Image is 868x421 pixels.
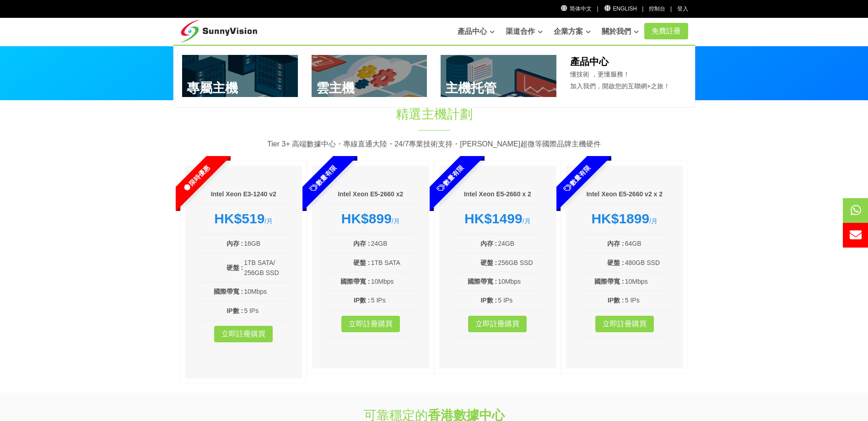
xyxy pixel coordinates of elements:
[371,295,415,306] td: 5 IPs
[607,240,624,247] b: 內存 :
[214,326,273,342] a: 立即註冊購買
[506,23,543,41] a: 渠道合作
[570,70,670,90] span: 懂技術 ，更懂服務！ 加入我們，開啟您的互聯網+之旅！
[608,297,624,304] b: IP數 :
[670,5,672,13] li: |
[497,276,542,287] td: 10Mbps
[649,5,665,12] a: 控制台
[464,211,523,226] strong: HK$1499
[226,264,243,271] b: 硬盤 :
[480,240,497,247] b: 內存 :
[497,238,542,249] td: 24GB
[625,257,669,268] td: 480GB SSD
[591,211,649,226] strong: HK$1899
[497,295,542,306] td: 5 IPs
[607,259,624,266] b: 硬盤 :
[243,238,288,249] td: 16GB
[580,210,669,227] div: /月
[214,288,243,295] b: 國際帶寬 :
[341,316,400,332] a: 立即註冊購買
[354,297,370,304] b: IP數 :
[371,238,415,249] td: 24GB
[480,297,497,304] b: IP數 :
[561,5,592,12] a: 简体中文
[411,140,488,217] span: 數量有限
[570,56,609,67] b: 產品中心
[497,257,542,268] td: 256GB SSD
[677,5,688,12] a: 登入
[468,316,527,332] a: 立即註冊購買
[480,259,497,266] b: 硬盤 :
[199,190,289,199] h6: Intel Xeon E3-1240 v2
[214,211,264,226] strong: HK$519
[458,23,495,41] a: 產品中心
[371,257,415,268] td: 1TB SATA
[326,190,415,199] h6: Intel Xeon E5-2660 x2
[595,316,654,332] a: 立即註冊購買
[199,210,289,227] div: /月
[353,259,370,266] b: 硬盤 :
[285,140,361,217] span: 數量有限
[580,190,669,199] h6: Intel Xeon E5-2660 v2 x 2
[353,240,370,247] b: 內存 :
[226,307,243,314] b: IP數 :
[602,23,639,41] a: 關於我們
[625,238,669,249] td: 64GB
[453,190,543,199] h6: Intel Xeon E5-2660 x 2
[243,305,288,316] td: 5 IPs
[644,23,688,40] a: 免費註冊
[625,295,669,306] td: 5 IPs
[554,23,591,41] a: 企業方案
[243,257,288,279] td: 1TB SATA/ 256GB SSD
[642,5,643,13] li: |
[371,276,415,287] td: 10Mbps
[326,210,415,227] div: /月
[597,5,598,13] li: |
[340,278,370,285] b: 國際帶寬 :
[539,140,615,217] span: 數量有限
[453,210,543,227] div: /月
[243,286,288,297] td: 10Mbps
[180,138,688,150] p: Tier 3+ 高端數據中心・專線直通大陸・24/7專業技術支持・[PERSON_NAME]超微等國際品牌主機硬件
[604,5,637,12] a: English
[468,278,497,285] b: 國際帶寬 :
[157,140,234,217] span: 限時優惠
[173,45,695,108] div: 產品中心
[341,211,392,226] strong: HK$899
[594,278,624,285] b: 國際帶寬 :
[282,105,587,123] h1: 精選主機計劃
[226,240,243,247] b: 內存 :
[625,276,669,287] td: 10Mbps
